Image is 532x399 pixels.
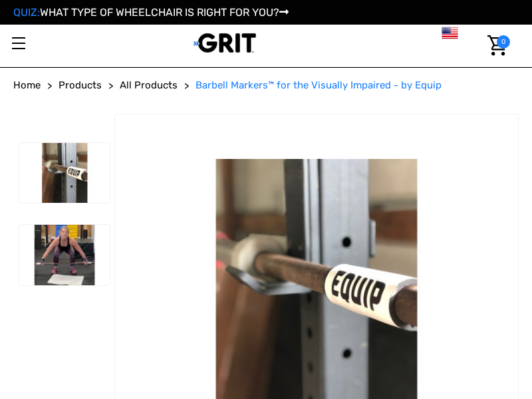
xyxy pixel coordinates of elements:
[196,78,442,93] a: Barbell Markers™ for the Visually Impaired - by Equip
[479,25,510,66] a: Cart with 0 items
[120,79,178,91] span: All Products
[497,35,510,49] span: 0
[19,225,110,285] img: Barbell Markers™ for the Visually Impaired - by Equip
[19,143,110,203] img: Barbell Markers™ for the Visually Impaired - by Equip
[196,79,442,91] span: Barbell Markers™ for the Visually Impaired - by Equip
[12,43,25,44] span: Toggle menu
[120,78,178,93] a: All Products
[59,79,102,91] span: Products
[13,6,40,19] span: QUIZ:
[194,33,257,53] img: GRIT All-Terrain Wheelchair and Mobility Equipment
[487,35,507,56] img: Cart
[13,79,41,91] span: Home
[59,78,102,93] a: Products
[13,6,289,19] a: QUIZ:WHAT TYPE OF WHEELCHAIR IS RIGHT FOR YOU?
[442,25,458,41] img: us.png
[13,78,519,93] nav: Breadcrumb
[13,78,41,93] a: Home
